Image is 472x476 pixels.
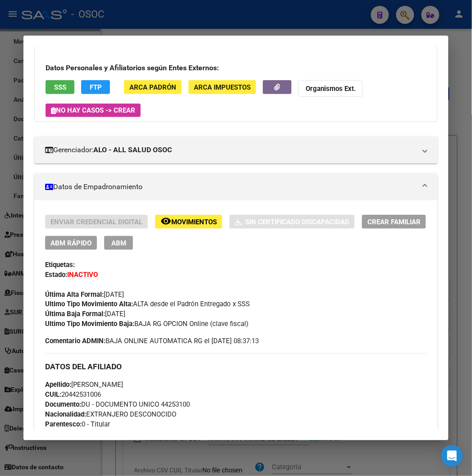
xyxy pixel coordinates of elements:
button: Movimientos [155,215,222,229]
h3: DATOS DEL AFILIADO [45,362,426,372]
span: ARCA Impuestos [194,83,251,91]
mat-icon: remove_red_eye [160,216,171,227]
mat-expansion-panel-header: Gerenciador:ALO - ALL SALUD OSOC [34,136,437,163]
span: SSS [54,83,66,91]
strong: Organismos Ext. [306,85,356,93]
span: Sin Certificado Discapacidad [245,218,349,226]
span: ABM [111,239,126,247]
button: Enviar Credencial Digital [45,215,148,229]
span: ALTA desde el Padrón Entregado x SSS [45,300,250,308]
strong: Última Baja Formal: [45,310,105,318]
strong: Última Alta Formal: [45,290,104,299]
button: Crear Familiar [362,215,426,229]
div: Open Intercom Messenger [441,445,463,467]
span: [DATE] [45,290,124,299]
span: BAJA ONLINE AUTOMATICA RG el [DATE] 08:37:13 [45,336,259,346]
strong: Etiquetas: [45,261,75,269]
button: FTP [81,80,110,94]
span: Movimientos [171,218,217,226]
button: Organismos Ext. [298,80,363,97]
span: 0 - Titular [45,421,110,429]
strong: Apellido: [45,381,71,389]
span: [DATE] [45,310,125,318]
mat-panel-title: Gerenciador: [45,145,416,155]
span: FTP [90,83,102,91]
button: ABM [104,236,133,250]
span: BAJA RG OPCION Online (clave fiscal) [45,320,248,328]
strong: Ultimo Tipo Movimiento Alta: [45,300,133,308]
button: No hay casos -> Crear [46,104,141,117]
strong: Documento: [45,401,81,409]
mat-panel-title: Datos de Empadronamiento [45,181,416,192]
mat-expansion-panel-header: Datos de Empadronamiento [34,173,437,200]
span: ABM Rápido [50,239,92,247]
span: No hay casos -> Crear [51,106,135,114]
button: ARCA Padrón [124,80,182,94]
button: Sin Certificado Discapacidad [229,215,355,229]
strong: CUIL: [45,391,61,399]
strong: Nacionalidad: [45,411,86,419]
span: EXTRANJERO DESCONOCIDO [45,411,176,419]
h3: Datos Personales y Afiliatorios según Entes Externos: [46,63,426,73]
strong: Parentesco: [45,421,82,429]
strong: Estado: [45,271,67,279]
button: ARCA Impuestos [188,80,256,94]
span: ARCA Padrón [129,83,176,91]
button: ABM Rápido [45,236,97,250]
button: SSS [46,80,74,94]
span: DU - DOCUMENTO UNICO 44253100 [45,401,190,409]
strong: Ultimo Tipo Movimiento Baja: [45,320,134,328]
span: Enviar Credencial Digital [50,218,142,226]
strong: ALO - ALL SALUD OSOC [93,145,172,155]
span: 20442531006 [45,391,101,399]
strong: Comentario ADMIN: [45,337,105,345]
span: Crear Familiar [367,218,421,226]
span: [PERSON_NAME] [45,381,123,389]
strong: INACTIVO [67,271,98,279]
